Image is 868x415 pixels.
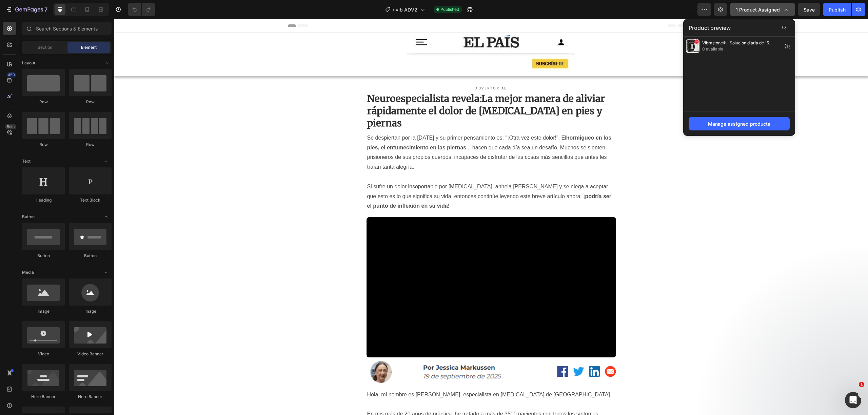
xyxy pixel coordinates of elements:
h2: ADVERTORIAL [252,65,502,73]
span: Element [81,44,97,50]
strong: hormigueo en los pies, el entumecimiento en las piernas [253,116,497,131]
div: Row [22,99,65,105]
div: Hero Banner [69,394,112,400]
span: Media [22,269,34,275]
span: 0 available [702,46,780,52]
div: Hero Banner [22,394,65,400]
button: Save [798,3,820,16]
img: gempages_577323134357602854-9dc97654-478f-4696-a31b-4e0bd4746599.webp [443,347,502,358]
button: Manage assigned products [689,117,790,130]
span: Published [440,6,459,13]
span: Text [22,158,31,164]
div: Undo/Redo [128,3,155,16]
div: Row [69,99,112,105]
span: vib ADV2 [396,6,417,13]
span: Product preview [689,24,731,32]
span: Toggle open [101,211,112,222]
div: Image [69,308,112,314]
h2: Neuroespecialista revela: [252,73,502,111]
div: Video [22,351,65,357]
img: preview-img [686,39,699,53]
p: Hola, mi nombre es [PERSON_NAME], especialista en [MEDICAL_DATA] de [GEOGRAPHIC_DATA]. [253,371,501,381]
div: Button [69,253,112,259]
span: Section [38,44,52,50]
button: Publish [823,3,851,16]
span: Layout [22,60,35,66]
img: gempages_577323134357602854-67bd9d0c-7ec2-434e-964f-09b627c8f4d2.png [252,338,429,366]
span: Button [22,214,35,220]
div: Heading [22,197,65,203]
div: Beta [5,124,16,129]
div: Row [22,142,65,148]
div: Manage assigned products [708,120,770,127]
p: Si sufre un dolor insoportable por [MEDICAL_DATA], anhela [PERSON_NAME] y se niega a aceptar que ... [253,163,501,192]
div: Row [69,142,112,148]
div: Video Banner [69,351,112,357]
video: Video [252,198,502,338]
span: / [393,6,394,13]
span: Toggle open [101,267,112,278]
button: 7 [3,3,51,16]
span: Save [804,7,815,13]
iframe: Design area [114,19,868,415]
span: 1 [859,382,864,387]
div: Text Block [69,197,112,203]
iframe: Intercom live chat [845,392,861,408]
span: Toggle open [101,156,112,167]
input: Search Sections & Elements [22,22,112,35]
div: Button [22,253,65,259]
span: Toggle open [101,58,112,68]
span: Vibrastone® - Solución diaria de 15 minutos para un alivio duradero del dolor nervioso. [702,40,780,46]
div: Image [22,308,65,314]
strong: La mejor manera de aliviar rápidamente el dolor de [MEDICAL_DATA] en pies y piernas [253,74,491,110]
div: Publish [829,6,846,13]
span: 1 product assigned [736,6,780,13]
button: 1 product assigned [730,3,795,16]
p: 7 [44,5,47,14]
div: 450 [6,72,16,78]
p: Se despiertan por la [DATE] y su primer pensamiento es: "¡Otra vez este dolor!". El ... hacen que... [253,114,501,153]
